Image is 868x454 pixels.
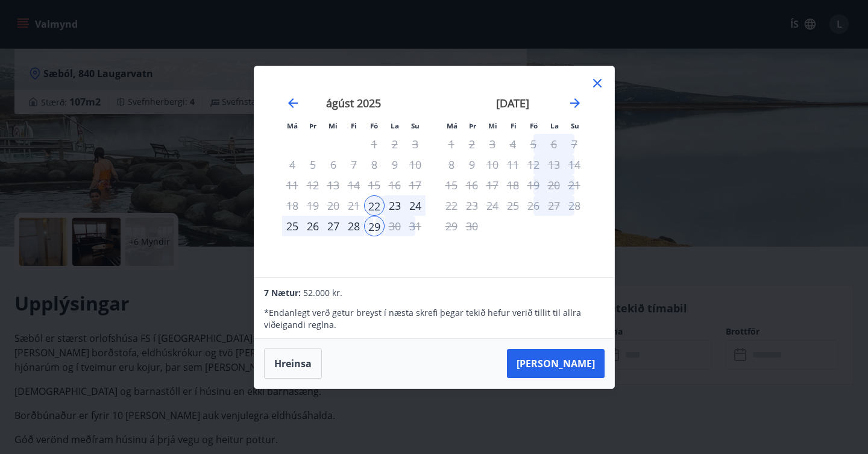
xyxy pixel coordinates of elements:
small: Má [287,121,298,130]
small: Su [571,121,579,130]
td: Choose föstudagur, 12. september 2025 as your check-in date. It’s available. [523,154,544,175]
small: Mi [488,121,497,130]
td: Not available. mánudagur, 11. ágúst 2025 [282,175,303,195]
td: Not available. miðvikudagur, 13. ágúst 2025 [323,175,344,195]
button: Hreinsa [264,348,322,379]
td: Not available. fimmtudagur, 14. ágúst 2025 [344,175,364,195]
td: Not available. sunnudagur, 17. ágúst 2025 [405,175,426,195]
td: Choose fimmtudagur, 18. september 2025 as your check-in date. It’s available. [503,175,523,195]
td: Choose sunnudagur, 21. september 2025 as your check-in date. It’s available. [564,175,585,195]
td: Choose föstudagur, 5. september 2025 as your check-in date. It’s available. [523,134,544,154]
td: Choose mánudagur, 8. september 2025 as your check-in date. It’s available. [441,154,462,175]
td: Not available. sunnudagur, 3. ágúst 2025 [405,134,426,154]
td: Not available. miðvikudagur, 6. ágúst 2025 [323,154,344,175]
td: Choose sunnudagur, 31. ágúst 2025 as your check-in date. It’s available. [405,216,426,236]
small: La [550,121,559,130]
td: Selected. miðvikudagur, 27. ágúst 2025 [323,216,344,236]
div: 24 [405,195,426,216]
div: Aðeins innritun í boði [364,195,385,216]
td: Choose fimmtudagur, 11. september 2025 as your check-in date. It’s available. [503,154,523,175]
span: 7 Nætur: [264,287,301,298]
small: Fi [351,121,357,130]
small: Þr [469,121,476,130]
td: Not available. föstudagur, 15. ágúst 2025 [364,175,385,195]
td: Not available. fimmtudagur, 7. ágúst 2025 [344,154,364,175]
td: Selected. þriðjudagur, 26. ágúst 2025 [303,216,323,236]
td: Choose sunnudagur, 14. september 2025 as your check-in date. It’s available. [564,154,585,175]
td: Not available. þriðjudagur, 12. ágúst 2025 [303,175,323,195]
button: [PERSON_NAME] [507,349,605,378]
td: Choose þriðjudagur, 9. september 2025 as your check-in date. It’s available. [462,154,482,175]
small: Fö [530,121,538,130]
td: Not available. miðvikudagur, 20. ágúst 2025 [323,195,344,216]
td: Selected. mánudagur, 25. ágúst 2025 [282,216,303,236]
td: Choose mánudagur, 15. september 2025 as your check-in date. It’s available. [441,175,462,195]
div: 27 [323,216,344,236]
div: 26 [303,216,323,236]
td: Choose miðvikudagur, 24. september 2025 as your check-in date. It’s available. [482,195,503,216]
div: 25 [282,216,303,236]
td: Choose föstudagur, 19. september 2025 as your check-in date. It’s available. [523,175,544,195]
td: Not available. sunnudagur, 10. ágúst 2025 [405,154,426,175]
td: Not available. fimmtudagur, 21. ágúst 2025 [344,195,364,216]
small: Mi [329,121,338,130]
div: Calendar [269,81,600,263]
td: Choose laugardagur, 27. september 2025 as your check-in date. It’s available. [544,195,564,216]
small: Fö [370,121,378,130]
td: Choose þriðjudagur, 30. september 2025 as your check-in date. It’s available. [462,216,482,236]
td: Choose fimmtudagur, 4. september 2025 as your check-in date. It’s available. [503,134,523,154]
td: Choose sunnudagur, 28. september 2025 as your check-in date. It’s available. [564,195,585,216]
td: Selected. laugardagur, 23. ágúst 2025 [385,195,405,216]
td: Selected. fimmtudagur, 28. ágúst 2025 [344,216,364,236]
p: * Endanlegt verð getur breyst í næsta skrefi þegar tekið hefur verið tillit til allra viðeigandi ... [264,307,604,331]
td: Choose mánudagur, 29. september 2025 as your check-in date. It’s available. [441,216,462,236]
small: Su [411,121,420,130]
td: Choose þriðjudagur, 2. september 2025 as your check-in date. It’s available. [462,134,482,154]
div: 28 [344,216,364,236]
td: Not available. föstudagur, 1. ágúst 2025 [364,134,385,154]
td: Selected. sunnudagur, 24. ágúst 2025 [405,195,426,216]
td: Not available. föstudagur, 8. ágúst 2025 [364,154,385,175]
td: Choose mánudagur, 22. september 2025 as your check-in date. It’s available. [441,195,462,216]
small: La [391,121,399,130]
td: Not available. þriðjudagur, 5. ágúst 2025 [303,154,323,175]
td: Choose laugardagur, 30. ágúst 2025 as your check-in date. It’s available. [385,216,405,236]
div: Move forward to switch to the next month. [568,96,582,110]
td: Selected as end date. föstudagur, 29. ágúst 2025 [364,216,385,236]
small: Þr [309,121,316,130]
td: Choose laugardagur, 6. september 2025 as your check-in date. It’s available. [544,134,564,154]
td: Not available. laugardagur, 16. ágúst 2025 [385,175,405,195]
td: Not available. mánudagur, 18. ágúst 2025 [282,195,303,216]
td: Choose miðvikudagur, 3. september 2025 as your check-in date. It’s available. [482,134,503,154]
small: Má [447,121,458,130]
td: Choose laugardagur, 20. september 2025 as your check-in date. It’s available. [544,175,564,195]
div: Move backward to switch to the previous month. [286,96,300,110]
td: Not available. mánudagur, 4. ágúst 2025 [282,154,303,175]
td: Selected as start date. föstudagur, 22. ágúst 2025 [364,195,385,216]
strong: ágúst 2025 [326,96,381,110]
td: Not available. þriðjudagur, 19. ágúst 2025 [303,195,323,216]
small: Fi [511,121,517,130]
td: Choose miðvikudagur, 17. september 2025 as your check-in date. It’s available. [482,175,503,195]
div: 29 [364,216,385,236]
td: Not available. laugardagur, 9. ágúst 2025 [385,154,405,175]
td: Choose sunnudagur, 7. september 2025 as your check-in date. It’s available. [564,134,585,154]
td: Choose laugardagur, 13. september 2025 as your check-in date. It’s available. [544,154,564,175]
div: 23 [385,195,405,216]
span: 52.000 kr. [303,287,342,298]
td: Choose mánudagur, 1. september 2025 as your check-in date. It’s available. [441,134,462,154]
td: Choose þriðjudagur, 23. september 2025 as your check-in date. It’s available. [462,195,482,216]
td: Choose miðvikudagur, 10. september 2025 as your check-in date. It’s available. [482,154,503,175]
td: Choose fimmtudagur, 25. september 2025 as your check-in date. It’s available. [503,195,523,216]
td: Not available. laugardagur, 2. ágúst 2025 [385,134,405,154]
td: Choose þriðjudagur, 16. september 2025 as your check-in date. It’s available. [462,175,482,195]
strong: [DATE] [496,96,529,110]
td: Choose föstudagur, 26. september 2025 as your check-in date. It’s available. [523,195,544,216]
